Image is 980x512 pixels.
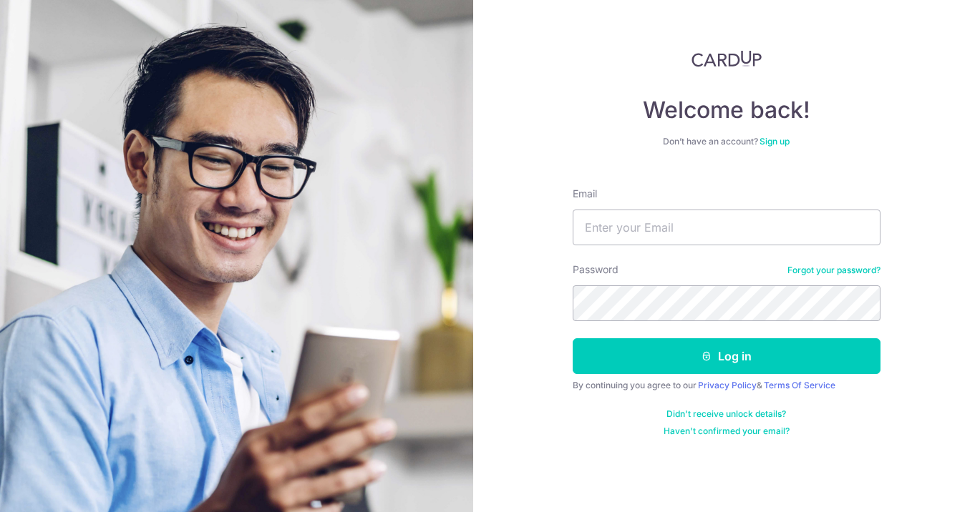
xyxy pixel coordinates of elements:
[573,210,880,245] input: Enter your Email
[573,380,880,391] div: By continuing you agree to our &
[664,425,790,437] a: Haven't confirmed your email?
[692,50,762,67] img: CardUp Logo
[573,338,880,374] button: Log in
[666,408,786,420] a: Didn't receive unlock details?
[573,262,618,277] label: Password
[573,187,597,201] label: Email
[760,136,790,147] a: Sign up
[698,380,757,390] a: Privacy Policy
[573,96,880,124] h4: Welcome back!
[573,136,880,147] div: Don’t have an account?
[787,265,880,276] a: Forgot your password?
[764,380,835,390] a: Terms Of Service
